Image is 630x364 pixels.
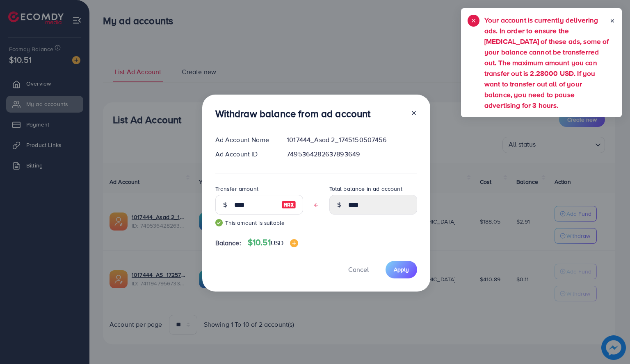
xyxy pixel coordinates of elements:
[215,185,258,193] label: Transfer amount
[281,200,296,210] img: image
[329,185,402,193] label: Total balance in ad account
[280,135,423,145] div: 1017444_Asad 2_1745150507456
[386,261,417,278] button: Apply
[271,238,283,247] span: USD
[209,149,281,159] div: Ad Account ID
[348,265,369,274] span: Cancel
[209,135,281,145] div: Ad Account Name
[394,265,409,274] span: Apply
[484,15,609,111] h5: Your account is currently delivering ads. In order to ensure the [MEDICAL_DATA] of these ads, som...
[215,108,371,120] h3: Withdraw balance from ad account
[215,219,223,226] img: guide
[215,238,241,248] span: Balance:
[215,219,303,227] small: This amount is suitable
[290,239,298,247] img: image
[338,261,379,278] button: Cancel
[280,149,423,159] div: 7495364282637893649
[248,237,298,248] h4: $10.51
